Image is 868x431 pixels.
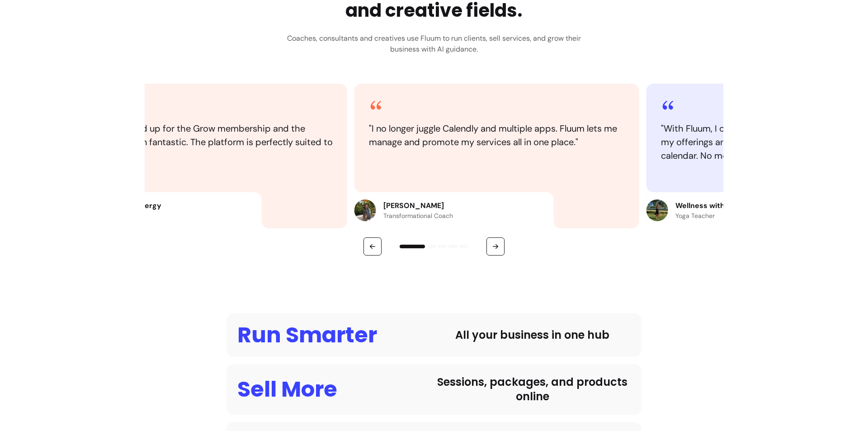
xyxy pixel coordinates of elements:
p: Transformational Coach [383,211,453,220]
blockquote: " I recently signed up for the Grow membership and the service has been fantastic. The platform i... [77,122,333,162]
img: Review avatar [354,199,376,221]
p: [PERSON_NAME] [383,200,453,211]
div: Sessions, packages, and products online [434,375,631,404]
blockquote: " I no longer juggle Calendly and multiple apps. Fluum lets me manage and promote my services all... [369,122,625,149]
div: Sell More [237,379,337,400]
div: Run Smarter [237,324,377,346]
p: Yoga Teacher [675,211,787,220]
div: All your business in one hub [434,328,631,342]
p: Wellness with [PERSON_NAME] [675,200,787,211]
p: Founder [91,211,161,220]
img: Review avatar [646,199,668,221]
h3: Coaches, consultants and creatives use Fluum to run clients, sell services, and grow their busine... [287,33,581,55]
p: White Moon Energy [91,200,161,211]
